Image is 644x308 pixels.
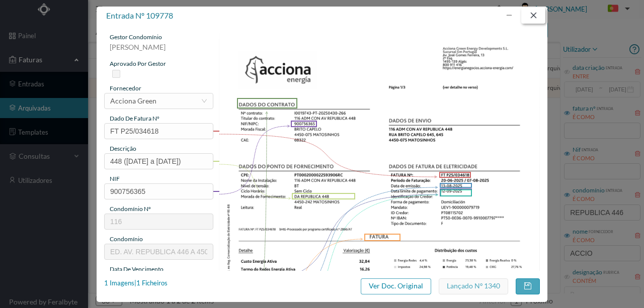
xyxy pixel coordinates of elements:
button: Ver Doc. Original [361,278,431,294]
div: 1 Imagens | 1 Ficheiros [104,278,168,288]
i: icon: down [201,98,207,104]
span: aprovado por gestor [110,60,166,67]
span: descrição [110,145,136,152]
span: fornecedor [110,84,141,92]
span: gestor condomínio [110,33,162,41]
span: condomínio nº [110,205,151,213]
span: condomínio [110,235,143,243]
span: dado de fatura nº [110,115,159,122]
span: NIF [110,175,120,182]
div: [PERSON_NAME] [104,42,213,59]
button: Lançado nº 1340 [439,278,508,294]
button: PT [600,1,634,17]
span: data de vencimento [110,265,164,273]
div: Acciona Green [110,93,156,109]
span: entrada nº 109778 [106,11,173,20]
